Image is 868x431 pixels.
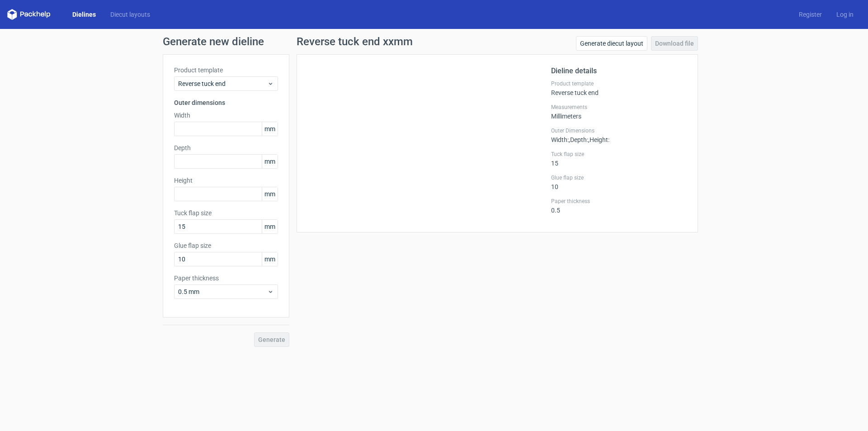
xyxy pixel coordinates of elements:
[262,155,278,168] span: mm
[174,274,278,283] label: Paper thickness
[551,151,687,167] div: 15
[178,287,267,296] span: 0.5 mm
[174,98,278,107] h3: Outer dimensions
[551,127,687,134] label: Outer Dimensions
[178,79,267,88] span: Reverse tuck end
[262,187,278,201] span: mm
[65,10,103,19] a: Dielines
[551,80,687,96] div: Reverse tuck end
[551,136,569,143] span: Width :
[262,122,278,136] span: mm
[792,10,829,19] a: Register
[551,174,687,181] label: Glue flap size
[163,36,705,47] h1: Generate new dieline
[551,198,687,205] label: Paper thickness
[829,10,861,19] a: Log in
[174,66,278,75] label: Product template
[262,252,278,266] span: mm
[576,36,647,51] a: Generate diecut layout
[174,208,278,218] label: Tuck flap size
[551,151,687,158] label: Tuck flap size
[551,104,687,111] label: Measurements
[551,66,687,76] h2: Dieline details
[262,220,278,233] span: mm
[174,143,278,152] label: Depth
[551,80,687,87] label: Product template
[551,198,687,214] div: 0.5
[174,241,278,250] label: Glue flap size
[297,36,413,47] h1: Reverse tuck end xxmm
[569,136,588,143] span: , Depth :
[551,104,687,120] div: Millimeters
[174,176,278,185] label: Height
[551,174,687,190] div: 10
[174,111,278,120] label: Width
[588,136,609,143] span: , Height :
[103,10,157,19] a: Diecut layouts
